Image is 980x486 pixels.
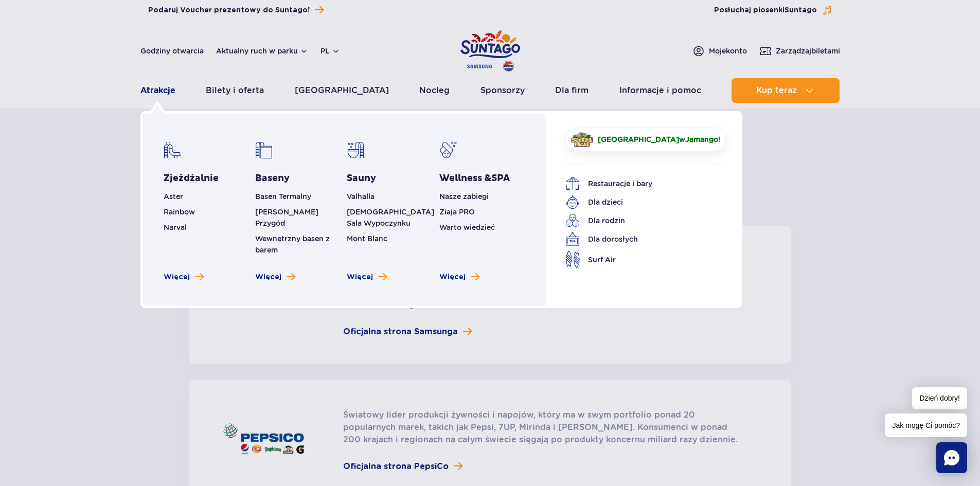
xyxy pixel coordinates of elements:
[565,176,710,191] a: Restauracje i bary
[216,47,308,55] button: Aktualny ruch w parku
[912,387,967,409] span: Dzień dobry!
[347,192,375,201] a: Valhalla
[140,78,175,103] a: Atrakcje
[439,208,475,216] a: Ziaja PRO
[164,272,204,282] a: Zobacz więcej zjeżdżalni
[255,235,330,254] a: Wewnętrzny basen z barem
[140,46,204,56] a: Godziny otwarcia
[776,46,840,56] span: Zarządzaj biletami
[619,78,701,103] a: Informacje i pomoc
[565,195,710,209] a: Dla dzieci
[439,272,479,282] a: Zobacz więcej Wellness & SPA
[164,272,190,282] span: Więcej
[439,172,510,184] span: Wellness &
[598,135,679,143] span: [GEOGRAPHIC_DATA]
[480,78,525,103] a: Sponsorzy
[255,172,290,185] a: Baseny
[164,223,187,231] a: Narval
[692,45,747,57] a: Mojekonto
[555,78,589,103] a: Dla firm
[347,272,373,282] span: Więcej
[439,192,489,201] a: Nasze zabiegi
[347,235,387,243] a: Mont Blanc
[164,208,195,216] a: Rainbow
[320,46,340,56] button: pl
[439,172,510,185] a: Wellness &SPA
[685,135,718,143] span: Jamango
[565,250,710,268] a: Surf Air
[565,128,726,151] a: [GEOGRAPHIC_DATA]wJamango!
[255,208,318,227] a: [PERSON_NAME] Przygód
[588,254,616,265] span: Surf Air
[491,172,510,184] span: SPA
[709,46,747,56] span: Moje konto
[164,172,219,185] a: Zjeżdżalnie
[206,78,264,103] a: Bilety i oferta
[756,86,797,95] span: Kup teraz
[439,272,466,282] span: Więcej
[565,213,710,228] a: Dla rodzin
[565,232,710,246] a: Dla dorosłych
[164,192,183,201] a: Aster
[936,442,967,473] div: Chat
[598,134,721,145] span: w !
[419,78,450,103] a: Nocleg
[255,272,295,282] a: Zobacz więcej basenów
[295,78,389,103] a: [GEOGRAPHIC_DATA]
[347,272,387,282] a: Zobacz więcej saun
[885,413,967,437] span: Jak mogę Ci pomóc?
[347,172,376,185] a: Sauny
[347,208,434,227] a: [DEMOGRAPHIC_DATA] Sala Wypoczynku
[759,45,840,57] a: Zarządzajbiletami
[255,192,311,201] a: Basen Termalny
[732,78,840,103] button: Kup teraz
[439,223,495,231] a: Warto wiedzieć
[255,272,281,282] span: Więcej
